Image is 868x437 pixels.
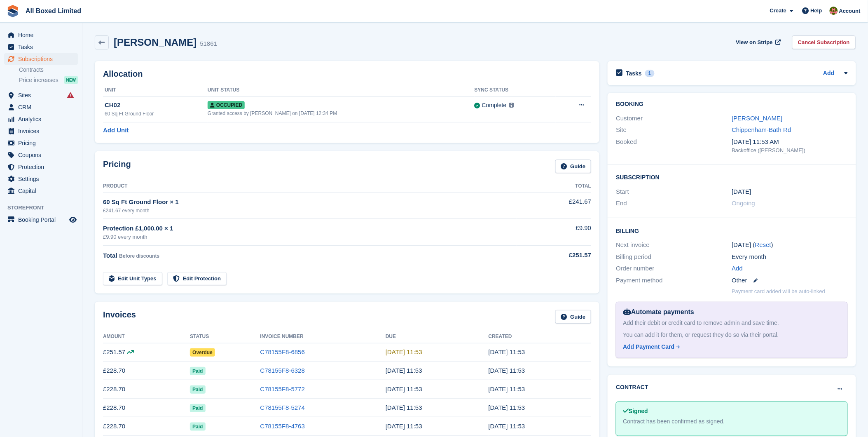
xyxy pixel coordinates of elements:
a: Add Payment Card [623,343,837,351]
div: [DATE] 11:53 AM [732,137,848,147]
a: menu [4,89,78,101]
span: Home [18,29,68,41]
a: Price increases NEW [19,75,78,85]
h2: [PERSON_NAME] [114,37,197,48]
span: Settings [18,173,68,185]
a: View on Stripe [733,35,783,49]
a: menu [4,125,78,137]
span: Paid [190,385,205,394]
div: 60 Sq Ft Ground Floor [105,110,208,117]
time: 2025-08-02 10:53:37 UTC [489,385,525,392]
time: 2025-06-03 10:53:15 UTC [386,423,422,430]
a: C78155F8-4763 [260,423,305,430]
span: Capital [18,185,68,197]
h2: Contract [616,383,648,392]
th: Product [103,180,517,193]
a: Guide [555,310,592,324]
span: CRM [18,101,68,113]
th: Invoice Number [260,330,386,343]
span: Tasks [18,41,68,53]
a: [PERSON_NAME] [732,115,783,122]
h2: Tasks [626,70,642,77]
h2: Allocation [103,69,591,79]
th: Status [190,330,260,343]
span: Protection [18,161,68,173]
span: Overdue [190,348,215,357]
div: CH02 [105,101,208,110]
span: Paid [190,367,205,375]
span: Subscriptions [18,53,68,65]
span: Total [103,252,117,259]
i: Smart entry sync failures have occurred [67,92,74,99]
time: 2025-09-02 10:53:21 UTC [489,367,525,374]
div: Protection £1,000.00 × 1 [103,224,517,233]
div: Customer [616,114,732,123]
div: Other [732,276,848,285]
h2: Billing [616,226,847,235]
div: Billing period [616,252,732,262]
a: menu [4,113,78,125]
a: All Boxed Limited [22,4,84,18]
div: Next invoice [616,240,732,250]
span: Occupied [208,101,245,109]
span: Account [839,7,861,15]
div: 1 [645,70,655,77]
h2: Pricing [103,160,131,173]
a: Guide [555,160,592,173]
div: Site [616,125,732,135]
div: Automate payments [623,307,840,317]
a: Chippenham-Bath Rd [732,126,791,133]
th: Unit [103,84,208,97]
a: C78155F8-6328 [260,367,305,374]
span: Booking Portal [18,214,68,226]
time: 2025-10-02 10:53:43 UTC [489,348,525,355]
div: £251.57 [517,251,591,260]
span: Ongoing [732,200,756,207]
a: Edit Protection [167,272,227,286]
td: £228.70 [103,417,190,436]
h2: Subscription [616,173,847,181]
span: Invoices [18,125,68,137]
div: 51861 [200,39,217,49]
th: Created [489,330,592,343]
div: [DATE] ( ) [732,240,848,250]
a: menu [4,173,78,185]
time: 2025-09-03 10:53:15 UTC [386,367,422,374]
a: menu [4,53,78,65]
div: Order number [616,264,732,273]
a: Add Unit [103,126,129,135]
a: menu [4,161,78,173]
time: 2025-07-02 10:53:23 UTC [489,404,525,411]
a: Preview store [68,215,78,225]
div: You can add it for them, or request they do so via their portal. [623,331,840,339]
a: menu [4,101,78,113]
span: Create [770,7,786,15]
img: icon-info-grey-7440780725fd019a000dd9b08b2336e03edf1995a4989e88bcd33f0948082b44.svg [509,103,514,108]
div: Granted access by [PERSON_NAME] on [DATE] 12:34 PM [208,110,475,117]
span: Storefront [7,204,82,212]
td: £228.70 [103,362,190,380]
time: 2025-08-03 10:53:15 UTC [386,385,422,392]
time: 2024-09-02 00:00:00 UTC [732,187,751,197]
time: 2025-07-03 10:53:15 UTC [386,404,422,411]
time: 2025-10-03 10:53:15 UTC [386,348,422,355]
div: £241.67 every month [103,207,517,214]
div: Add Payment Card [623,343,674,351]
span: Coupons [18,149,68,161]
span: Price increases [19,76,58,84]
td: £228.70 [103,399,190,417]
h2: Booking [616,101,847,108]
div: Signed [623,407,840,416]
div: Every month [732,252,848,262]
th: Unit Status [208,84,475,97]
img: stora-icon-8386f47178a22dfd0bd8f6a31ec36ba5ce8667c1dd55bd0f319d3a0aa187defe.svg [7,5,19,17]
a: Add [732,264,743,273]
a: Add [824,69,835,78]
span: Pricing [18,137,68,149]
div: NEW [64,76,78,84]
div: 60 Sq Ft Ground Floor × 1 [103,197,517,207]
div: Backoffice ([PERSON_NAME]) [732,146,848,155]
th: Due [386,330,489,343]
td: £251.57 [103,343,190,362]
a: C78155F8-5772 [260,385,305,392]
